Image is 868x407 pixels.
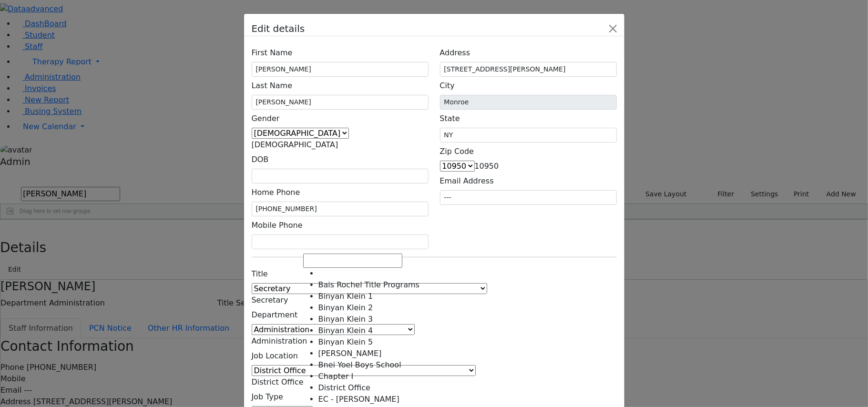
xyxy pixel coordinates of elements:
[252,295,288,305] span: Secretary
[475,162,499,171] span: 10950
[252,77,293,95] label: Last Name
[252,44,293,62] label: First Name
[318,336,531,348] li: Binyan Klein 5
[252,388,284,406] label: Job Type
[440,172,494,190] label: Email Address
[318,359,531,371] li: Bnei Yoel Boys School
[318,325,531,336] li: Binyan Klein 4
[252,21,305,36] h5: Edit details
[252,151,269,169] label: DOB
[252,183,300,202] label: Home Phone
[318,348,531,359] li: [PERSON_NAME]
[440,142,474,161] label: Zip Code
[252,265,268,283] label: Title
[252,110,280,128] label: Gender
[252,336,307,346] span: Administration
[303,254,402,268] input: Search
[252,140,338,149] span: Female
[252,216,303,234] label: Mobile Phone
[252,377,304,387] span: District Office
[318,302,531,314] li: Binyan Klein 2
[440,62,617,77] input: Enter a location
[318,314,531,325] li: Binyan Klein 3
[252,306,298,324] label: Department
[605,21,621,36] button: Close
[318,394,531,405] li: EC - [PERSON_NAME]
[440,44,470,62] label: Address
[318,291,531,302] li: Binyan Klein 1
[318,371,531,382] li: Chapter I
[252,347,298,365] label: Job Location
[440,110,460,128] label: State
[318,279,531,291] li: Bais Rochel Title Programs
[440,77,455,95] label: City
[318,382,531,394] li: District Office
